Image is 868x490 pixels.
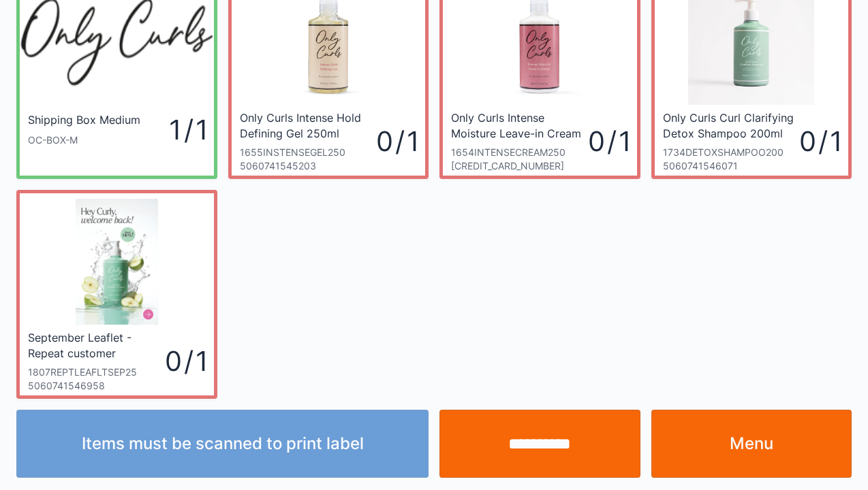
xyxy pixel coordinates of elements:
[376,122,417,161] div: 0 / 1
[663,110,796,140] div: Only Curls Curl Clarifying Detox Shampoo 200ml
[165,342,206,380] div: 0 / 1
[451,146,588,159] div: 1654INTENSECREAM250
[28,112,140,128] div: Shipping Box Medium
[240,146,377,159] div: 1655INSTENSEGEL250
[663,159,800,173] div: 5060741546071
[588,122,629,161] div: 0 / 1
[451,110,585,140] div: Only Curls Intense Moisture Leave-in Cream 250ml
[663,146,800,159] div: 1734DETOXSHAMPOO200
[240,159,377,173] div: 5060741545203
[799,122,840,161] div: 0 / 1
[28,133,144,147] div: OC-BOX-M
[651,410,852,478] a: Menu
[76,199,158,325] img: repeat-customer-SEPT-25.png
[28,330,161,360] div: September Leaflet - Repeat customer
[28,365,165,379] div: 1807REPTLEAFLTSEP25
[28,379,165,393] div: 5060741546958
[451,159,588,173] div: [CREDIT_CARD_NUMBER]
[144,110,206,149] div: 1 / 1
[240,110,373,140] div: Only Curls Intense Hold Defining Gel 250ml
[16,190,217,399] a: September Leaflet - Repeat customer1807REPTLEAFLTSEP2550607415469580 / 1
